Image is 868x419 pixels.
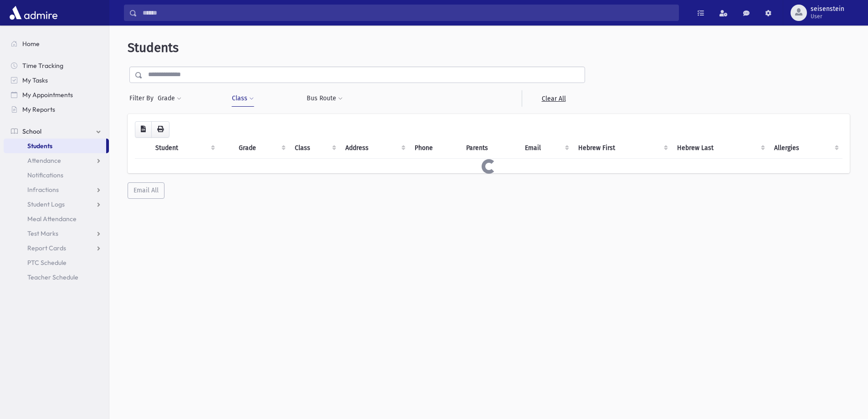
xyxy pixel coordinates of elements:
span: Filter By [129,93,157,103]
span: Students [27,142,52,150]
img: AdmirePro [7,4,60,22]
span: Teacher Schedule [27,273,78,281]
a: Clear All [522,90,585,107]
span: Meal Attendance [27,215,77,223]
a: Students [4,139,106,153]
span: Test Marks [27,229,58,238]
a: Time Tracking [4,58,109,73]
span: Student Logs [27,200,65,208]
a: Student Logs [4,197,109,212]
span: PTC Schedule [27,259,67,267]
a: Report Cards [4,241,109,255]
span: Notifications [27,171,63,179]
th: Grade [233,138,289,159]
th: Student [150,138,219,159]
span: School [22,127,41,135]
input: Search [137,5,678,21]
a: Test Marks [4,226,109,241]
th: Address [340,138,409,159]
th: Phone [409,138,461,159]
span: Time Tracking [22,62,63,70]
th: Hebrew Last [672,138,769,159]
span: Home [22,40,40,48]
button: Class [231,90,254,107]
button: Print [151,121,169,138]
th: Email [519,138,573,159]
button: CSV [135,121,152,138]
button: Bus Route [306,90,343,107]
a: Home [4,36,109,51]
a: Teacher Schedule [4,270,109,285]
th: Hebrew First [573,138,671,159]
a: Meal Attendance [4,212,109,226]
a: My Tasks [4,73,109,88]
span: Students [128,40,179,55]
button: Email All [128,182,164,199]
span: Attendance [27,156,61,165]
span: My Appointments [22,91,73,99]
a: School [4,124,109,139]
a: Notifications [4,168,109,182]
a: Infractions [4,182,109,197]
span: My Reports [22,105,55,114]
span: seisenstein [811,5,844,13]
span: User [811,13,844,20]
th: Allergies [769,138,842,159]
a: My Reports [4,102,109,117]
span: Infractions [27,186,59,194]
button: Grade [157,90,182,107]
span: Report Cards [27,244,66,252]
a: My Appointments [4,88,109,102]
a: PTC Schedule [4,255,109,270]
th: Parents [461,138,519,159]
a: Attendance [4,153,109,168]
span: My Tasks [22,76,48,84]
th: Class [289,138,340,159]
